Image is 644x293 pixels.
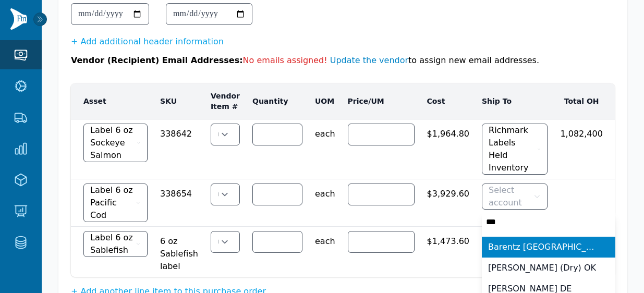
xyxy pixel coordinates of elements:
span: $1,964.80 [427,124,469,140]
button: Select account [482,184,548,210]
button: + Add additional header information [71,35,224,48]
input: Select account [482,212,615,233]
span: Vendor (Recipient) Email Addresses: [71,55,243,65]
span: $3,929.60 [427,184,469,200]
button: Label 6 oz Pacific Cod [83,184,148,222]
span: [PERSON_NAME] (Dry) OK [488,262,596,274]
a: Update the vendor [330,55,408,65]
span: to assign new email addresses. [243,55,539,65]
td: 338642 [154,119,204,179]
button: Richmark Labels Held Inventory [482,124,548,175]
th: Quantity [246,83,309,119]
th: Price/UM [342,83,421,119]
span: $1,473.60 [427,231,469,248]
span: No emails assigned! [243,55,327,65]
span: Select account [489,184,531,209]
th: Ship To [476,83,554,119]
button: Label 6 oz Sablefish [83,231,148,257]
span: each [315,231,335,248]
th: Total OH [554,83,609,119]
th: UOM [309,83,342,119]
img: Finventory [10,8,27,30]
td: 6 oz Sablefish label [154,227,204,277]
th: SKU [154,83,204,119]
th: Vendor Item # [204,83,246,119]
th: Cost [421,83,476,119]
span: each [315,184,335,200]
td: 338654 [154,179,204,227]
span: Label 6 oz Pacific Cod [90,184,133,222]
span: Barentz [GEOGRAPHIC_DATA] [488,241,597,253]
span: Label 6 oz Sablefish [90,231,133,257]
span: Richmark Labels Held Inventory [489,124,535,174]
span: Label 6 oz Sockeye Salmon [90,124,135,162]
th: Asset [71,83,154,119]
button: Label 6 oz Sockeye Salmon [83,124,148,162]
span: each [315,124,335,140]
td: 1,082,400 [554,119,609,179]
